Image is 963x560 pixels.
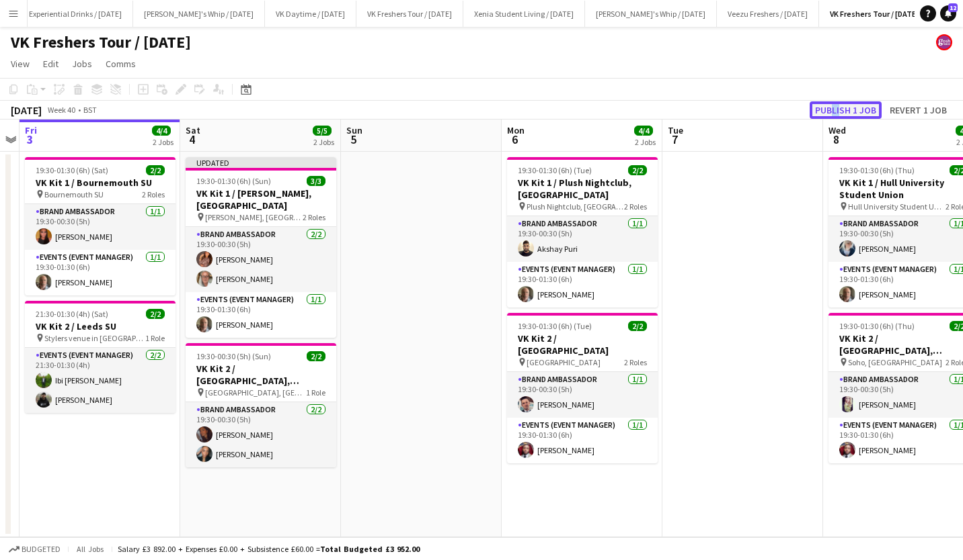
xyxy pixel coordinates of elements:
[463,1,585,27] button: Xenia Student Living / [DATE]
[25,177,176,189] h3: VK Kit 1 / Bournemouth SU
[11,58,30,70] span: View
[634,126,653,136] span: 4/4
[507,313,658,463] app-job-card: 19:30-01:30 (6h) (Tue)2/2VK Kit 2 / [GEOGRAPHIC_DATA] [GEOGRAPHIC_DATA]2 RolesBrand Ambassador1/1...
[518,165,592,175] span: 19:30-01:30 (6h) (Tue)
[505,132,525,147] span: 6
[25,348,176,413] app-card-role: Events (Event Manager)2/221:30-01:30 (4h)Ibi [PERSON_NAME][PERSON_NAME]
[43,58,59,70] span: Edit
[205,212,303,222] span: [PERSON_NAME], [GEOGRAPHIC_DATA] SA1
[44,333,145,343] span: Stylers venue in [GEOGRAPHIC_DATA]
[320,544,420,554] span: Total Budgeted £3 952.00
[829,124,846,136] span: Wed
[106,58,136,70] span: Comms
[152,126,171,136] span: 4/4
[507,418,658,463] app-card-role: Events (Event Manager)1/119:30-01:30 (6h)[PERSON_NAME]
[527,201,624,212] span: Plush Nightclub, [GEOGRAPHIC_DATA]
[668,124,683,136] span: Tue
[146,309,165,319] span: 2/2
[196,351,271,361] span: 19:30-00:30 (5h) (Sun)
[186,227,336,292] app-card-role: Brand Ambassador2/219:30-00:30 (5h)[PERSON_NAME][PERSON_NAME]
[11,32,191,52] h1: VK Freshers Tour / [DATE]
[25,157,176,295] app-job-card: 19:30-01:30 (6h) (Sat)2/2VK Kit 1 / Bournemouth SU Bournemouth SU2 RolesBrand Ambassador1/119:30-...
[67,55,98,73] a: Jobs
[313,126,332,136] span: 5/5
[5,55,35,73] a: View
[507,124,525,136] span: Mon
[717,1,819,27] button: Veezu Freshers / [DATE]
[303,212,325,222] span: 2 Roles
[507,177,658,201] h3: VK Kit 1 / Plush Nightclub, [GEOGRAPHIC_DATA]
[313,137,334,147] div: 2 Jobs
[884,101,952,119] button: Revert 1 job
[25,301,176,413] app-job-card: 21:30-01:30 (4h) (Sat)2/2VK Kit 2 / Leeds SU Stylers venue in [GEOGRAPHIC_DATA]1 RoleEvents (Even...
[186,124,200,136] span: Sat
[23,132,37,147] span: 3
[265,1,356,27] button: VK Daytime / [DATE]
[25,250,176,295] app-card-role: Events (Event Manager)1/119:30-01:30 (6h)[PERSON_NAME]
[527,357,601,367] span: [GEOGRAPHIC_DATA]
[826,132,846,147] span: 8
[118,544,420,554] div: Salary £3 892.00 + Expenses £0.00 + Subsistence £60.00 =
[145,333,165,343] span: 1 Role
[624,357,647,367] span: 2 Roles
[936,34,952,50] app-user-avatar: Gosh Promo UK
[848,357,942,367] span: Soho, [GEOGRAPHIC_DATA]
[22,545,61,554] span: Budgeted
[186,343,336,467] app-job-card: 19:30-00:30 (5h) (Sun)2/2VK Kit 2 / [GEOGRAPHIC_DATA], [GEOGRAPHIC_DATA] [GEOGRAPHIC_DATA], [GEOG...
[819,1,930,27] button: VK Freshers Tour / [DATE]
[100,55,141,73] a: Comms
[44,189,104,199] span: Bournemouth SU
[184,132,200,147] span: 4
[518,321,592,331] span: 19:30-01:30 (6h) (Tue)
[205,387,306,398] span: [GEOGRAPHIC_DATA], [GEOGRAPHIC_DATA]
[25,320,176,332] h3: VK Kit 2 / Leeds SU
[74,544,106,554] span: All jobs
[186,187,336,212] h3: VK Kit 1 / [PERSON_NAME], [GEOGRAPHIC_DATA]
[11,103,42,117] div: [DATE]
[146,165,165,175] span: 2/2
[839,321,915,331] span: 19:30-01:30 (6h) (Thu)
[142,189,165,199] span: 2 Roles
[810,101,882,119] button: Publish 1 job
[507,372,658,418] app-card-role: Brand Ambassador1/119:30-00:30 (5h)[PERSON_NAME]
[186,157,336,338] app-job-card: Updated19:30-01:30 (6h) (Sun)3/3VK Kit 1 / [PERSON_NAME], [GEOGRAPHIC_DATA] [PERSON_NAME], [GEOGR...
[38,55,64,73] a: Edit
[186,363,336,387] h3: VK Kit 2 / [GEOGRAPHIC_DATA], [GEOGRAPHIC_DATA]
[18,1,133,27] button: Experiential Drinks / [DATE]
[83,105,97,115] div: BST
[7,542,63,557] button: Budgeted
[628,321,647,331] span: 2/2
[507,216,658,262] app-card-role: Brand Ambassador1/119:30-00:30 (5h)Akshay Puri
[940,5,956,21] a: 12
[36,165,108,175] span: 19:30-01:30 (6h) (Sat)
[186,292,336,338] app-card-role: Events (Event Manager)1/119:30-01:30 (6h)[PERSON_NAME]
[507,262,658,308] app-card-role: Events (Event Manager)1/119:30-01:30 (6h)[PERSON_NAME]
[25,124,37,136] span: Fri
[628,165,647,175] span: 2/2
[307,351,325,361] span: 2/2
[507,332,658,357] h3: VK Kit 2 / [GEOGRAPHIC_DATA]
[839,165,915,175] span: 19:30-01:30 (6h) (Thu)
[307,176,325,186] span: 3/3
[666,132,683,147] span: 7
[635,137,656,147] div: 2 Jobs
[186,402,336,467] app-card-role: Brand Ambassador2/219:30-00:30 (5h)[PERSON_NAME][PERSON_NAME]
[196,176,271,186] span: 19:30-01:30 (6h) (Sun)
[186,157,336,168] div: Updated
[72,58,92,70] span: Jobs
[44,105,78,115] span: Week 40
[624,201,647,212] span: 2 Roles
[507,157,658,308] app-job-card: 19:30-01:30 (6h) (Tue)2/2VK Kit 1 / Plush Nightclub, [GEOGRAPHIC_DATA] Plush Nightclub, [GEOGRAPH...
[153,137,174,147] div: 2 Jobs
[344,132,362,147] span: 5
[133,1,265,27] button: [PERSON_NAME]'s Whip / [DATE]
[25,204,176,250] app-card-role: Brand Ambassador1/119:30-00:30 (5h)[PERSON_NAME]
[356,1,463,27] button: VK Freshers Tour / [DATE]
[346,124,362,136] span: Sun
